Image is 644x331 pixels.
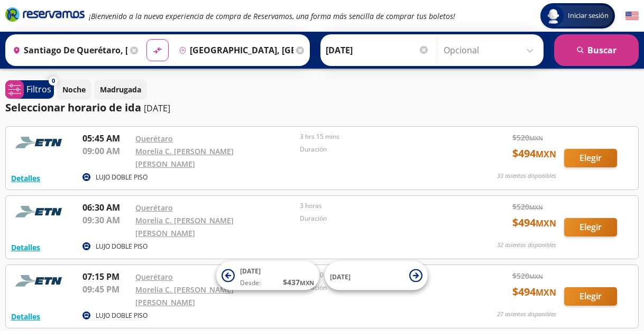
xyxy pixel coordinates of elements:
[94,79,147,100] button: Madrugada
[82,270,130,283] p: 07:15 PM
[625,10,639,23] button: English
[5,80,54,99] button: 0Filtros
[444,37,538,63] input: Opcional
[135,215,234,238] a: Morelia C. [PERSON_NAME] [PERSON_NAME]
[216,261,319,290] button: [DATE]Desde:$437MXN
[564,149,617,167] button: Elegir
[300,279,314,287] small: MXN
[536,217,556,229] small: MXN
[26,83,51,96] p: Filtros
[512,146,556,162] span: $ 494
[96,173,148,182] p: LUJO DOBLE PISO
[300,201,459,211] p: 3 horas
[512,132,543,143] span: $ 520
[529,203,543,211] small: MXN
[5,100,141,116] p: Seleccionar horario de ida
[5,6,85,25] a: Brand Logo
[300,132,459,141] p: 3 hrs 15 mins
[52,77,55,86] span: 0
[300,145,459,154] p: Duración
[144,102,170,115] p: [DATE]
[135,272,173,282] a: Querétaro
[5,6,85,22] i: Brand Logo
[8,37,127,63] input: Buscar Origen
[529,134,543,142] small: MXN
[11,173,40,184] button: Detalles
[564,287,617,306] button: Elegir
[82,214,130,226] p: 09:30 AM
[300,214,459,223] p: Duración
[82,283,130,296] p: 09:45 PM
[512,270,543,281] span: $ 520
[564,11,613,21] span: Iniciar sesión
[497,172,556,181] p: 33 asientos disponibles
[82,132,130,145] p: 05:45 AM
[564,218,617,237] button: Elegir
[529,272,543,280] small: MXN
[11,201,69,222] img: RESERVAMOS
[326,37,429,63] input: Elegir Fecha
[135,285,234,307] a: Morelia C. [PERSON_NAME] [PERSON_NAME]
[135,203,173,213] a: Querétaro
[554,34,639,66] button: Buscar
[89,11,455,21] em: ¡Bienvenido a la nueva experiencia de compra de Reservamos, una forma más sencilla de comprar tus...
[100,84,141,95] p: Madrugada
[497,310,556,319] p: 27 asientos disponibles
[240,278,261,288] span: Desde:
[96,242,148,251] p: LUJO DOBLE PISO
[135,146,234,169] a: Morelia C. [PERSON_NAME] [PERSON_NAME]
[536,148,556,160] small: MXN
[512,215,556,231] span: $ 494
[330,272,351,281] span: [DATE]
[512,284,556,300] span: $ 494
[57,79,91,100] button: Noche
[512,201,543,212] span: $ 520
[11,270,69,291] img: RESERVAMOS
[96,311,148,320] p: LUJO DOBLE PISO
[135,134,173,144] a: Querétaro
[11,242,40,253] button: Detalles
[82,201,130,214] p: 06:30 AM
[536,287,556,298] small: MXN
[325,261,428,290] button: [DATE]
[11,132,69,153] img: RESERVAMOS
[11,311,40,322] button: Detalles
[497,241,556,250] p: 32 asientos disponibles
[240,267,261,276] span: [DATE]
[174,37,293,63] input: Buscar Destino
[62,84,86,95] p: Noche
[82,145,130,157] p: 09:00 AM
[283,277,314,288] span: $ 437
